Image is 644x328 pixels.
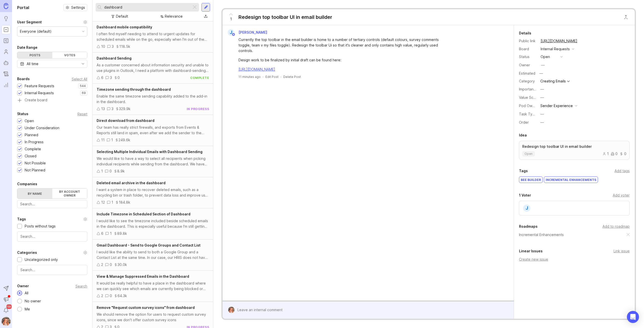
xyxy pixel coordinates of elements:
div: We should remove the option for users to request custom survey icons, since we don't offer custom... [97,312,209,323]
a: View & Manage Suppressed Emails in the DashboardIt would be really helpful to have a place in the... [93,271,213,302]
a: Gmail Dashboard - Send to Google Groups and Contact ListI would like the ability to send to both ... [93,240,213,271]
span: 11 minutes ago [238,75,261,79]
div: Not Possible [25,160,46,166]
div: 0 [110,262,112,267]
div: 2 [101,293,103,299]
div: In Progress [25,139,44,145]
div: complete [190,76,209,80]
div: Me [22,306,32,312]
a: [URL][DOMAIN_NAME] [238,67,275,71]
button: Announcements [2,295,11,304]
div: Status [17,111,28,117]
div: Add tags [615,168,630,174]
div: We would like to have a way to select all recipients when picking individual recipients while sen... [97,156,209,167]
div: User Segment [17,19,42,25]
div: · [263,75,263,79]
img: member badge [232,33,235,36]
div: Search [75,285,87,288]
a: [URL][DOMAIN_NAME] [539,38,579,44]
span: View & Manage Suppressed Emails in the Dashboard [97,274,189,278]
img: Canny Home [4,3,8,9]
div: 0 [620,152,626,156]
button: Notifications [2,306,11,315]
span: 59 [7,304,12,309]
span: Remove "Request custom survey icons" from dashboard [97,305,195,310]
div: Posts without tags [25,223,56,229]
a: Settings [63,4,87,11]
div: 1 [111,137,113,143]
div: in progress [187,107,209,111]
div: Estimated [519,72,535,75]
div: 10 [101,44,105,49]
button: Close button [621,12,631,22]
div: Create new issue [519,257,630,262]
a: Redesign top toolbar UI in email builderopen100 [519,141,630,160]
div: 249.6k [118,137,130,143]
span: Dashboard mobile compatibility [97,25,152,29]
p: 544 [80,84,86,88]
div: Date Range [17,44,37,51]
div: No owner [22,298,44,304]
div: Enable the same timezone sending capability added to the add-in in the dashboard. [97,93,209,105]
label: Pod Ownership [519,104,545,108]
div: Posts [17,52,52,58]
a: Dashboard mobile compatibilityI often find myself needing to attend to urgent updates for schedul... [93,21,213,53]
div: 89.8k [117,231,127,236]
div: 1 Voter [519,192,531,198]
svg: toggle icon [79,62,87,66]
a: J[PERSON_NAME] [225,29,271,36]
div: 12 [101,200,105,205]
div: 2 [101,262,103,267]
div: As a customer concerned about information security and unable to use plugins in Outlook, I need a... [97,62,209,73]
span: Include Timezone in Scheduled Section of Dashboard [97,212,190,216]
div: Default [116,14,128,19]
a: Dashboard SendingAs a customer concerned about information security and unable to use plugins in ... [93,53,213,84]
input: Search... [20,201,84,207]
span: Gmail Dashboard - Send to Google Groups and Contact List [97,243,200,247]
span: Settings [71,5,85,10]
div: 1 [110,231,112,236]
div: Planned [25,132,38,138]
div: Internal Requests [25,90,54,96]
div: 1 [101,168,103,174]
label: By account owner [52,189,87,199]
div: 13 [101,106,105,112]
div: — [540,111,544,117]
div: Select All [72,78,87,80]
div: J [228,29,234,36]
label: Value Scale [519,95,538,100]
div: Add to roadmap [602,224,630,229]
p: 69 [82,91,86,95]
div: Edit Post [265,75,278,79]
a: Ideas [2,14,11,23]
div: Votes [52,52,87,58]
div: Not Planned [25,167,45,173]
div: 3 [110,75,112,80]
h1: Portal [17,5,29,11]
div: Status [519,54,537,60]
div: Currently the top toolbar in the email builder is home to a number of tertiary controls (default ... [238,37,440,54]
div: Internal Requests [541,46,570,52]
div: It would be really helpful to have a place in the dashboard where we can quickly see which emails... [97,280,209,292]
div: Tags [17,216,26,222]
div: 64.3k [117,293,127,299]
span: Deleted email archive in the dashboard [97,181,166,185]
div: Design work to be finalized by initial draft can be found here: [238,57,440,63]
a: Roadmaps [2,36,11,45]
div: Feature Requests [25,83,54,89]
div: I would like to see the timezone included beside scheduled emails in the dashboard. This is espec... [97,218,209,229]
div: Redesign top toolbar UI in email builder [238,14,332,21]
div: 118.5k [119,44,130,49]
p: Redesign top toolbar UI in email builder [522,144,626,149]
div: Open [25,118,34,124]
div: 3 [111,106,113,112]
input: Search... [20,234,84,239]
div: open [541,54,550,60]
div: 30.0k [117,262,127,267]
div: Our team has really strict firewalls, and exports from Events & Reports still land in spam, even ... [97,125,209,136]
div: 6 [101,231,103,236]
a: Include Timezone in Scheduled Section of DashboardI would like to see the timezone included besid... [93,208,213,240]
label: Task Type [519,112,537,116]
div: I want a system in place to recover deleted emails, such as a recycling bin or trash folder, to p... [97,187,209,198]
div: 184.8k [119,200,130,205]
